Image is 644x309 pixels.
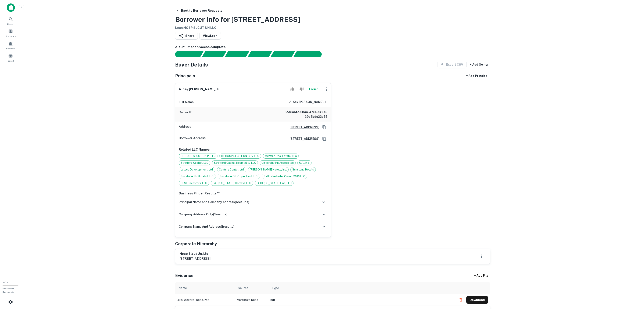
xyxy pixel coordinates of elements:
button: + Add Owner [468,61,490,68]
h6: a. key [PERSON_NAME], iii [289,100,327,105]
span: Borrower Requests [3,287,14,294]
span: SLMH Investors, LLC [179,181,209,185]
p: Related LLC Names [179,147,327,152]
a: Saved [1,52,20,63]
div: AI fulfillment process complete. [293,51,327,57]
h5: Corporate Hierarchy [175,241,217,247]
h6: company address only ( 5 results) [179,212,227,217]
button: + Add Principal [464,72,490,80]
span: HL HOSP SLCUT UN GPV, LLC [219,154,261,158]
span: B&T [US_STATE] Hotels I, LLC [211,181,253,185]
p: Borrower Address [179,136,206,142]
div: Sending borrower request to AI... [170,51,202,57]
a: [STREET_ADDRESS] [286,136,319,141]
span: [PERSON_NAME] Hotels, Inc. [248,168,288,172]
iframe: Chat Widget [623,275,644,295]
span: HL HOSP SLCUT UN PI, LLC [179,154,217,158]
td: 480 wakara - deed.pdf [175,294,234,306]
p: Full Name [179,100,194,105]
h6: 5ea3abfc-0baa-4735-9850-29d6bdc33a55 [277,110,327,119]
button: Copy Address [321,136,327,142]
a: Search [1,15,20,26]
p: Business Finder Results** [179,191,327,196]
span: Salt Lake Hotel Owner 2010 LLC [262,174,307,179]
span: Search [7,22,14,26]
h6: company name and address ( 1 results) [179,224,234,229]
div: Your request is received and processing... [202,51,226,57]
span: Borrowers [6,35,16,38]
button: Share [175,32,198,40]
h6: AI fulfillment process complete. [175,45,490,50]
p: Owner ID [179,110,193,119]
div: Documents found, AI parsing details... [224,51,249,57]
button: Delete file [457,297,465,303]
span: Sunstone Hotels [291,168,316,172]
a: ViewLoan [199,32,221,40]
div: scrollable content [175,282,490,306]
button: Accept [289,85,296,93]
h3: Borrower Info for [STREET_ADDRESS] [175,14,300,25]
button: Download [466,296,488,304]
span: Saved [8,59,14,62]
span: Sunstone OP Properties L.L.C. [218,174,260,179]
div: Type [272,285,279,291]
td: pdf [268,294,455,306]
div: Name [179,285,187,291]
span: Sunstone SH Hotels L.L.C. [179,174,216,179]
a: Contacts [1,40,20,51]
span: Stratford Capital Hospitality, LLC [212,161,258,165]
h6: hosp slcut un, llc [180,251,211,256]
button: Enrich [307,85,321,93]
span: Contacts [6,47,15,50]
h5: Evidence [175,272,194,279]
button: Copy Address [321,124,327,130]
span: GFIG [US_STATE] One, LLC [255,181,293,185]
h6: a. key [PERSON_NAME], iii [179,87,219,92]
h5: Principals [175,73,195,79]
div: Principals found, still searching for contact information. This may take time... [270,51,295,57]
button: Reject [298,85,305,93]
a: Borrowers [1,27,20,39]
span: McWane Real Estate, LLC [263,154,299,158]
h6: principal name and company address ( 6 results) [179,200,249,204]
span: Stratford Capital, LLC [179,161,210,165]
th: Source [234,282,268,294]
a: [STREET_ADDRESS] [286,125,319,130]
th: Type [268,282,455,294]
span: 0 / 10 [3,280,8,283]
div: Principals found, AI now looking for contact information... [247,51,272,57]
span: U.P., Inc. [298,161,311,165]
img: capitalize-icon.png [7,3,15,12]
div: + Add File [467,272,496,280]
p: Address [179,124,191,130]
button: Back to Borrower Requests [174,7,224,14]
td: Mortgage Deed [234,294,268,306]
h4: Buyer Details [175,61,208,68]
span: University Inn Associates [260,161,295,165]
th: Name [175,282,234,294]
p: [STREET_ADDRESS] [180,256,211,261]
h6: Loan : HOSP SLCUT UN LLC [175,25,300,30]
span: Century Center, Ltd. [217,168,246,172]
span: Latsco Development, Ltd. [179,168,215,172]
div: Source [238,285,248,291]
